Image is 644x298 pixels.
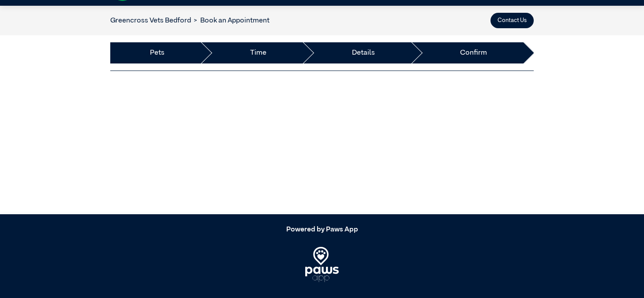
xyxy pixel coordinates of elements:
a: Greencross Vets Bedford [110,17,191,24]
li: Book an Appointment [191,15,270,26]
button: Contact Us [490,13,534,28]
a: Pets [150,48,165,58]
nav: breadcrumb [110,15,270,26]
a: Details [352,48,375,58]
img: PawsApp [305,247,339,282]
a: Confirm [460,48,487,58]
a: Time [250,48,266,58]
h5: Powered by Paws App [110,226,534,234]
